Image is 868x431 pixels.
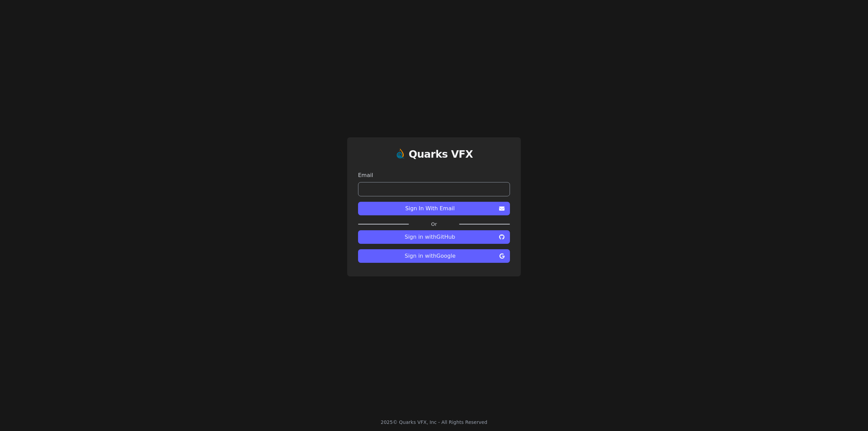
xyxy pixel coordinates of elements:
div: 2025 © Quarks VFX, Inc - All Rights Reserved [381,419,488,426]
h1: Quarks VFX [409,148,473,160]
span: Sign In With Email [363,204,496,213]
button: Sign in withGoogle [358,249,510,263]
button: Sign In With Email [358,202,510,215]
label: Or [409,221,459,228]
span: Sign in with Google [363,252,497,260]
span: Sign in with GitHub [363,233,496,241]
label: Email [358,171,510,179]
button: Sign in withGitHub [358,230,510,244]
a: Quarks VFX [409,148,473,166]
